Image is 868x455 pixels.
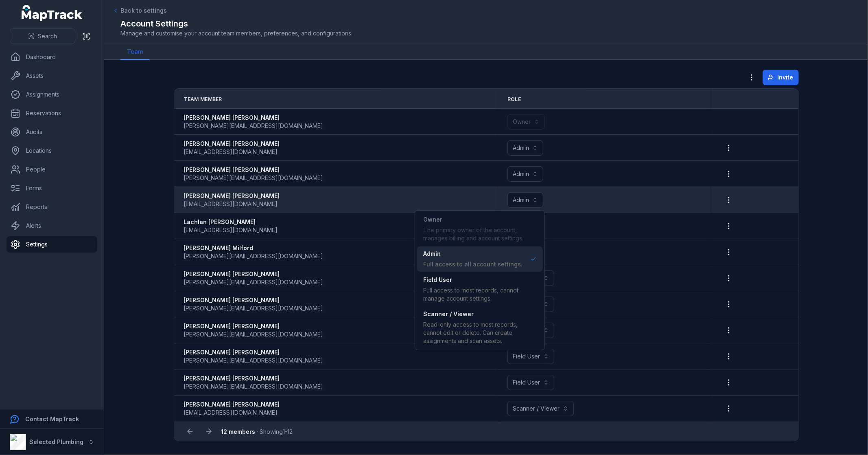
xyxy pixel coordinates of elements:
div: Field User [423,276,536,284]
div: Admin [423,250,523,258]
div: Full access to most records, cannot manage account settings. [423,286,536,303]
button: Admin [507,192,543,208]
div: The primary owner of the account, manages billing and account settings. [423,226,536,242]
div: Scanner / Viewer [423,310,536,318]
div: Read-only access to most records, cannot edit or delete. Can create assignments and scan assets. [423,321,536,345]
div: Owner [423,215,536,224]
div: Admin [415,210,545,350]
div: Full access to all account settings. [423,260,523,268]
